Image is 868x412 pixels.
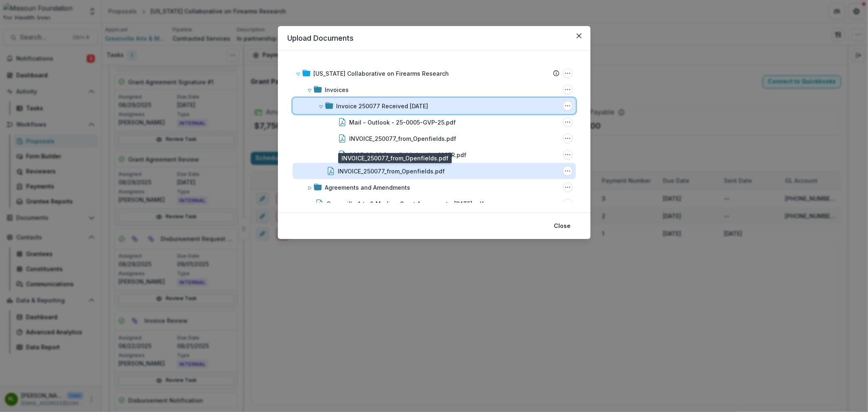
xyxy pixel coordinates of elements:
[563,134,573,143] button: INVOICE_250077_from_Openfields.pdf Options
[293,98,576,163] div: Invoice 250077 Received [DATE]Invoice 250077 Received 08/21/2025 OptionsMail - Outlook - 25-0005-...
[563,166,573,176] button: INVOICE_250077_from_Openfields.pdf Options
[325,85,349,94] div: Invoices
[293,114,576,130] div: Mail - Outlook - 25-0005-GVP-25.pdfMail - Outlook - 25-0005-GVP-25.pdf Options
[293,163,576,179] div: INVOICE_250077_from_Openfields.pdfINVOICE_250077_from_Openfields.pdf Options
[314,69,449,78] div: [US_STATE] Collaborative on Firearms Research
[563,101,573,111] button: Invoice 250077 Received 08/21/2025 Options
[563,68,573,78] button: Missouri Collaborative on Firearms Research Options
[293,147,576,163] div: 2025_08_21 Openfields Invoice MCFR.pdf2025_08_21 Openfields Invoice MCFR.pdf Options
[293,130,576,147] div: INVOICE_250077_from_Openfields.pdfINVOICE_250077_from_Openfields.pdf Options
[337,102,429,110] div: Invoice 250077 Received [DATE]
[293,179,576,195] div: Agreements and AmendmentsAgreements and Amendments Options
[293,98,576,114] div: Invoice 250077 Received [DATE]Invoice 250077 Received 08/21/2025 Options
[293,65,576,81] div: [US_STATE] Collaborative on Firearms ResearchMissouri Collaborative on Firearms Research Options
[293,195,576,212] div: Greenville Arts & Media - Grant Agreement - [DATE].pdfGreenville Arts & Media - Grant Agreement -...
[350,118,456,127] div: Mail - Outlook - 25-0005-GVP-25.pdf
[293,81,576,179] div: InvoicesInvoices OptionsInvoice 250077 Received [DATE]Invoice 250077 Received 08/21/2025 OptionsM...
[327,199,484,208] div: Greenville Arts & Media - Grant Agreement - [DATE].pdf
[563,182,573,192] button: Agreements and Amendments Options
[325,183,411,192] div: Agreements and Amendments
[350,151,467,159] div: 2025_08_21 Openfields Invoice MCFR.pdf
[549,219,576,232] button: Close
[573,29,586,42] button: Close
[563,85,573,94] button: Invoices Options
[293,81,576,98] div: InvoicesInvoices Options
[563,199,573,208] button: Greenville Arts & Media - Grant Agreement - 2025-09-08.pdf Options
[350,134,457,143] div: INVOICE_250077_from_Openfields.pdf
[278,26,590,50] header: Upload Documents
[563,117,573,127] button: Mail - Outlook - 25-0005-GVP-25.pdf Options
[338,167,445,175] div: INVOICE_250077_from_Openfields.pdf
[563,150,573,160] button: 2025_08_21 Openfields Invoice MCFR.pdf Options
